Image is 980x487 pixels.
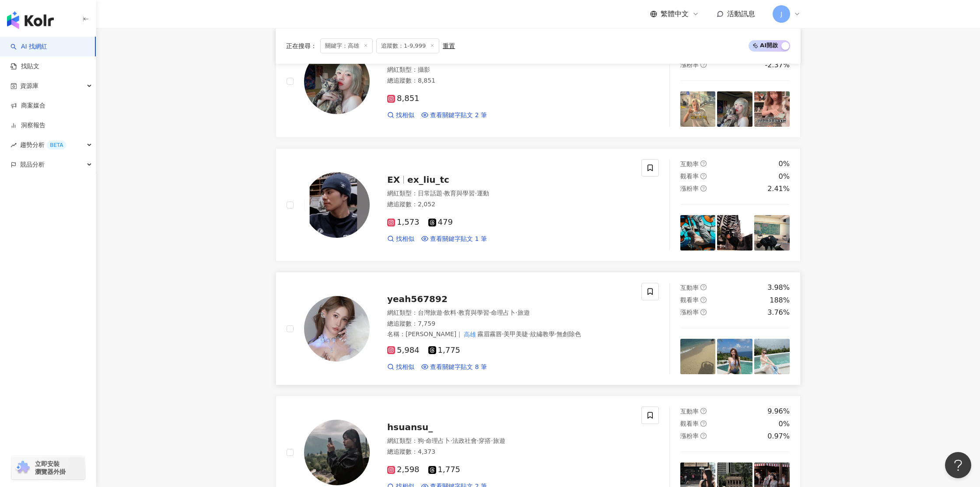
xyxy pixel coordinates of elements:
a: 找相似 [387,235,414,243]
div: 0% [779,159,790,169]
span: · [424,437,426,444]
span: 觀看率 [680,173,699,180]
span: 查看關鍵字貼文 8 筆 [430,363,487,372]
span: question-circle [700,62,707,68]
span: 穿搭 [479,437,491,444]
span: 漲粉率 [680,185,699,192]
a: 查看關鍵字貼文 1 筆 [421,235,487,243]
a: 找貼文 [10,62,39,71]
span: 競品分析 [20,155,45,174]
span: 1,775 [428,465,461,474]
div: 0% [779,419,790,429]
span: EX [387,174,400,185]
img: post-image [717,215,752,250]
div: BETA [46,141,66,150]
span: 旅遊 [493,437,505,444]
span: · [442,190,444,197]
a: 查看關鍵字貼文 8 筆 [421,363,487,372]
a: KOL AvatarC Grass C草cgrasssugac網紅類型：攝影總追蹤數：8,8518,851找相似查看關鍵字貼文 2 筆互動率question-circle13.2%觀看率ques... [276,24,801,138]
img: post-image [754,339,790,374]
a: KOL AvatarEXex_liu_tc網紅類型：日常話題·教育與學習·運動總追蹤數：2,0521,573479找相似查看關鍵字貼文 1 筆互動率question-circle0%觀看率que... [276,148,801,261]
a: 洞察報告 [10,121,45,130]
span: 攝影 [418,66,430,73]
span: 互動率 [680,160,699,167]
span: 趨勢分析 [20,135,66,155]
span: 追蹤數：1-9,999 [376,38,439,53]
span: hsuansu_ [387,422,433,432]
span: question-circle [700,160,707,167]
span: 觀看率 [680,420,699,427]
a: 找相似 [387,363,414,372]
img: KOL Avatar [304,172,370,238]
span: question-circle [700,284,707,290]
span: 活動訊息 [727,10,755,18]
img: KOL Avatar [304,420,370,485]
span: 找相似 [396,235,414,243]
a: 找相似 [387,111,414,120]
a: chrome extension立即安裝 瀏覽器外掛 [11,456,85,480]
span: 漲粉率 [680,61,699,68]
div: 188% [770,296,790,305]
span: 漲粉率 [680,432,699,439]
div: 9.96% [767,407,790,416]
span: question-circle [700,421,707,427]
span: · [456,309,458,316]
span: 1,573 [387,218,420,227]
span: 教育與學習 [444,190,475,197]
span: 互動率 [680,408,699,415]
span: · [477,437,479,444]
div: 總追蹤數 ： 2,052 [387,200,631,209]
span: question-circle [700,297,707,303]
span: [PERSON_NAME]｜ [406,330,462,337]
div: 網紅類型 ： [387,189,631,198]
span: · [442,309,444,316]
span: question-circle [700,408,707,414]
img: KOL Avatar [304,49,370,114]
div: 0% [779,172,790,181]
a: 商案媒合 [10,101,45,110]
span: 找相似 [396,111,414,120]
span: · [489,309,491,316]
div: 重置 [443,42,455,49]
img: chrome extension [14,461,31,475]
span: 查看關鍵字貼文 1 筆 [430,235,487,243]
div: 網紅類型 ： [387,66,631,74]
span: · [515,309,517,316]
span: 旅遊 [518,309,530,316]
iframe: Help Scout Beacon - Open [945,452,971,478]
span: 479 [428,218,453,227]
span: 日常話題 [418,190,442,197]
span: yeah567892 [387,294,448,304]
div: 3.76% [767,308,790,317]
div: -2.37% [765,60,790,70]
span: 資源庫 [20,76,38,96]
span: 命理占卜 [426,437,450,444]
span: 漲粉率 [680,309,699,316]
span: ex_liu_tc [407,174,449,185]
span: 狗 [418,437,424,444]
div: 總追蹤數 ： 8,851 [387,77,631,85]
span: · [491,437,493,444]
img: post-image [717,339,752,374]
span: 正在搜尋 ： [286,42,317,49]
span: question-circle [700,173,707,179]
span: 關鍵字：高雄 [320,38,373,53]
span: question-circle [700,309,707,315]
div: 0.97% [767,431,790,441]
div: 3.98% [767,283,790,292]
span: J [780,9,782,19]
img: post-image [680,215,716,250]
span: 台灣旅遊 [418,309,442,316]
a: searchAI 找網紅 [10,42,47,51]
img: logo [7,11,54,29]
span: 命理占卜 [491,309,515,316]
span: 霧眉霧唇·美甲美睫·紋繡教學·無創除色 [477,330,581,337]
div: 網紅類型 ： [387,437,631,445]
img: post-image [717,91,752,127]
div: 網紅類型 ： [387,309,631,317]
a: 查看關鍵字貼文 2 筆 [421,111,487,120]
span: · [475,190,476,197]
span: 教育與學習 [458,309,489,316]
span: rise [10,142,17,148]
img: post-image [680,339,716,374]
